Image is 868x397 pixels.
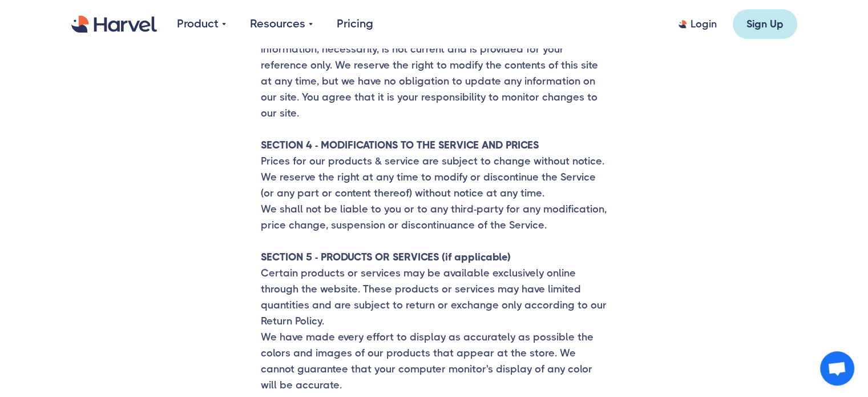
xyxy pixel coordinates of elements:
[261,251,511,263] strong: SECTION 5 - PRODUCTS OR SERVICES (if applicable)
[71,15,157,33] a: home
[679,17,717,31] a: Login
[820,351,854,386] div: Open chat
[691,17,717,31] div: Login
[177,15,219,33] div: Product
[250,15,305,33] div: Resources
[733,9,797,39] a: Sign Up
[250,15,313,33] div: Resources
[177,15,226,33] div: Product
[746,17,784,31] div: Sign Up
[261,139,539,151] strong: SECTION 4 - MODIFICATIONS TO THE SERVICE AND PRICES
[337,15,373,33] a: Pricing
